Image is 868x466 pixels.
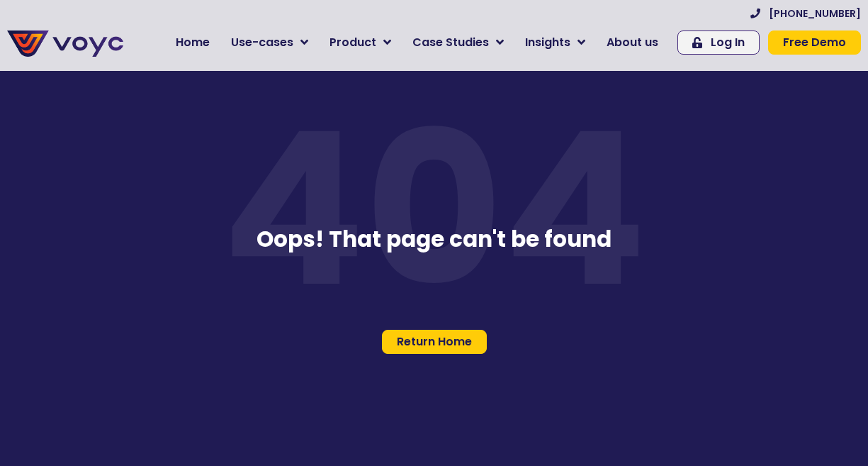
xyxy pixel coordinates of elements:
span: Return Home [397,336,472,348]
a: Home [165,28,220,57]
a: Insights [514,28,596,57]
a: Use-cases [220,28,319,57]
span: Use-cases [231,34,293,51]
a: Product [319,28,402,57]
a: Case Studies [402,28,514,57]
a: About us [596,28,669,57]
img: voyc-full-logo [7,30,123,57]
span: Log In [711,37,745,48]
span: Free Demo [783,37,846,48]
span: Product [329,34,376,51]
span: About us [607,34,658,51]
p: 404 [193,104,675,316]
h3: Oops! That page can't be found [193,226,675,253]
a: [PHONE_NUMBER] [750,9,861,18]
span: Case Studies [412,34,489,51]
span: Home [176,34,210,51]
a: Free Demo [768,30,861,55]
span: [PHONE_NUMBER] [769,9,861,18]
span: Insights [525,34,570,51]
a: Return Home [382,330,487,354]
a: Log In [677,30,760,55]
